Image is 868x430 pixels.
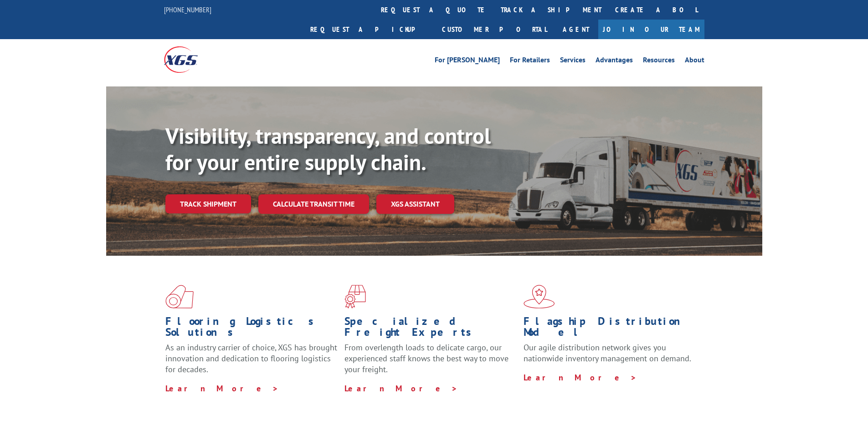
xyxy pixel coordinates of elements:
a: For Retailers [510,56,550,66]
a: Track shipment [165,194,251,213]
img: xgs-icon-flagship-distribution-model-red [524,285,555,309]
a: Customer Portal [435,20,554,39]
p: From overlength loads to delicate cargo, our experienced staff knows the best way to move your fr... [344,342,517,383]
a: Learn More > [165,383,279,394]
a: Learn More > [524,372,637,383]
a: [PHONE_NUMBER] [164,5,211,14]
a: Join Our Team [598,20,704,39]
h1: Specialized Freight Experts [344,316,517,342]
span: As an industry carrier of choice, XGS has brought innovation and dedication to flooring logistics... [165,342,337,374]
a: Resources [643,56,675,66]
h1: Flagship Distribution Model [524,316,696,342]
img: xgs-icon-focused-on-flooring-red [344,285,366,309]
h1: Flooring Logistics Solutions [165,316,338,342]
a: Calculate transit time [258,194,369,214]
a: Services [560,56,586,66]
a: Request a pickup [303,20,435,39]
a: About [685,56,704,66]
a: Learn More > [344,383,458,394]
a: XGS ASSISTANT [376,194,454,214]
span: Our agile distribution network gives you nationwide inventory management on demand. [524,342,691,364]
a: Advantages [596,56,633,66]
b: Visibility, transparency, and control for your entire supply chain. [165,121,491,176]
a: Agent [554,20,598,39]
a: For [PERSON_NAME] [435,56,500,66]
img: xgs-icon-total-supply-chain-intelligence-red [165,285,194,309]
